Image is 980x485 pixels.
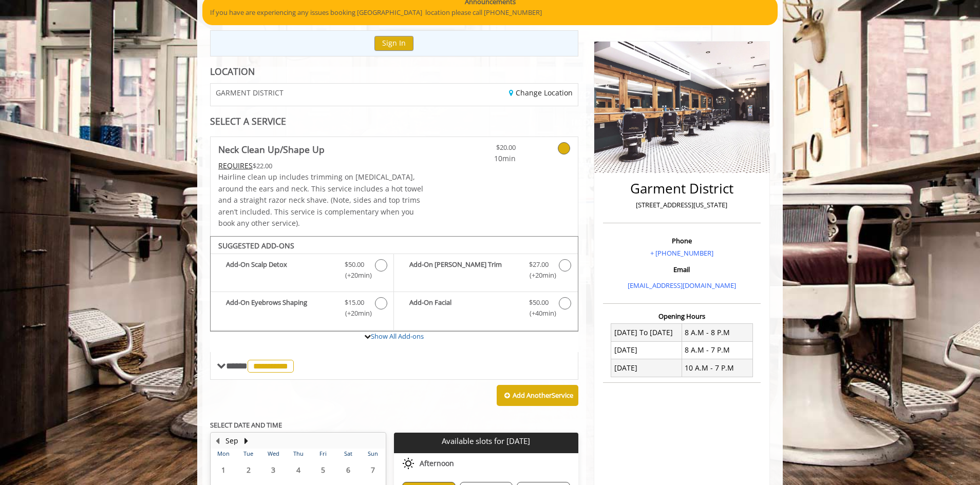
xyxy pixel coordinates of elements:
span: $27.00 [529,259,549,270]
p: Hairline clean up includes trimming on [MEDICAL_DATA], around the ears and neck. This service inc... [218,171,425,229]
span: (+20min ) [340,308,370,319]
button: Add AnotherService [497,385,578,406]
span: GARMENT DISTRICT [216,89,284,96]
b: SUGGESTED ADD-ONS [218,241,294,250]
span: $15.00 [345,297,364,308]
button: Sign In [374,36,413,51]
h3: Phone [606,237,758,244]
td: [DATE] To [DATE] [611,324,682,341]
td: [DATE] [611,341,682,359]
span: Afternoon [420,459,454,468]
img: afternoon slots [402,457,414,470]
button: Sep [225,435,238,447]
a: $20.00 [455,137,516,164]
p: If you have are experiencing any issues booking [GEOGRAPHIC_DATA] location please call [PHONE_NUM... [210,7,770,18]
h2: Garment District [606,181,758,196]
b: Add-On Scalp Detox [226,259,334,281]
b: Add-On Eyebrows Shaping [226,297,334,319]
a: Change Location [509,88,573,98]
b: Add-On Facial [409,297,518,319]
th: Sat [335,449,360,459]
th: Wed [261,449,286,459]
a: Show All Add-ons [371,332,424,341]
span: $50.00 [345,259,364,270]
div: Neck Clean Up/Shape Up Add-onS [210,236,578,332]
p: Available slots for [DATE] [398,437,574,445]
td: 8 A.M - 7 P.M [682,341,752,359]
th: Thu [286,449,310,459]
h3: Email [606,266,758,273]
button: Next Month [242,435,250,447]
td: 8 A.M - 8 P.M [682,324,752,341]
td: [DATE] [611,359,682,377]
b: LOCATION [210,65,255,77]
label: Add-On Beard Trim [399,259,572,283]
b: SELECT DATE AND TIME [210,420,282,430]
span: $50.00 [529,297,549,308]
h3: Opening Hours [603,313,761,320]
label: Add-On Scalp Detox [216,259,388,283]
th: Mon [211,449,236,459]
div: $22.00 [218,160,425,171]
p: [STREET_ADDRESS][US_STATE] [606,200,758,210]
a: + [PHONE_NUMBER] [650,248,713,258]
span: This service needs some Advance to be paid before we block your appointment [218,161,253,170]
td: 10 A.M - 7 P.M [682,359,752,377]
a: [EMAIL_ADDRESS][DOMAIN_NAME] [628,281,736,290]
span: (+20min ) [523,270,554,281]
span: 10min [455,153,516,164]
span: (+40min ) [523,308,554,319]
b: Neck Clean Up/Shape Up [218,142,325,157]
th: Tue [236,449,260,459]
label: Add-On Eyebrows Shaping [216,297,388,321]
button: Previous Month [213,435,221,447]
th: Fri [311,449,335,459]
span: (+20min ) [340,270,370,281]
b: Add Another Service [513,391,573,400]
b: Add-On [PERSON_NAME] Trim [409,259,518,281]
div: SELECT A SERVICE [210,117,578,126]
label: Add-On Facial [399,297,572,321]
th: Sun [361,449,386,459]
